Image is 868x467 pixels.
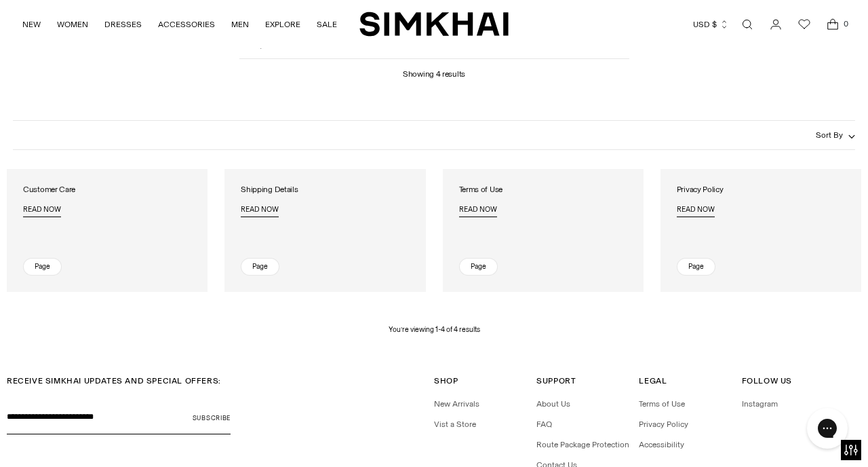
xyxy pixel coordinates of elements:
[434,419,476,429] a: Vist a Store
[762,11,789,38] a: Go to the account page
[193,400,231,434] button: Subscribe
[317,10,337,39] a: SALE
[536,376,576,386] span: Support
[231,10,249,39] a: MEN
[57,10,88,39] a: WOMEN
[734,11,761,38] a: Open search modal
[23,258,62,276] div: Page
[434,399,479,409] a: New Arrivals
[459,258,498,276] div: Page
[22,10,41,39] a: NEW
[819,11,846,38] a: Open cart modal
[639,399,685,409] a: Terms of Use
[677,258,715,276] div: Page
[403,59,465,79] h1: Showing 4 results
[158,10,215,39] a: ACCESSORIES
[800,403,854,453] iframe: Gorgias live chat messenger
[816,130,843,140] span: Sort By
[389,324,480,335] p: You’re viewing 1-4 of 4 results
[742,399,778,409] a: Instagram
[443,169,644,292] a: Terms of Use Read now Page
[742,376,792,386] span: Follow Us
[791,11,818,38] a: Wishlist
[241,206,279,214] span: Read now
[677,206,715,214] span: Read now
[459,185,502,194] h4: Terms of Use
[434,376,458,386] span: Shop
[840,18,852,30] span: 0
[693,10,729,39] button: USD $
[639,376,667,386] span: Legal
[816,128,855,143] button: Sort By
[677,185,724,194] h4: Privacy Policy
[536,399,570,409] a: About Us
[7,169,208,292] a: Customer Care Read now Page
[359,11,509,37] a: SIMKHAI
[224,169,425,292] a: Shipping Details Read now Page
[23,185,75,194] h4: Customer Care
[639,440,684,449] a: Accessibility
[265,10,300,39] a: EXPLORE
[7,376,221,386] span: RECEIVE SIMKHAI UPDATES AND SPECIAL OFFERS:
[104,10,142,39] a: DRESSES
[536,440,629,449] a: Route Package Protection
[459,206,497,214] span: Read now
[241,185,298,194] h4: Shipping Details
[536,419,552,429] a: FAQ
[241,258,279,276] div: Page
[660,169,861,292] a: Privacy Policy Read now Page
[639,419,688,429] a: Privacy Policy
[23,206,61,214] span: Read now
